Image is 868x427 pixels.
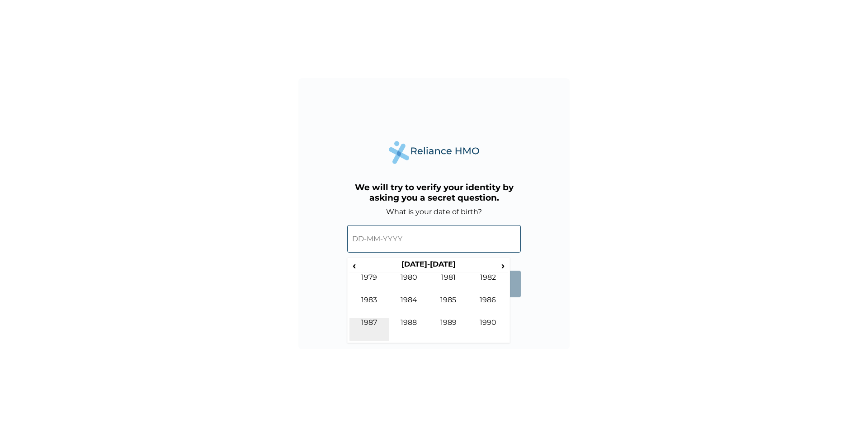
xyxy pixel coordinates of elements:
[498,260,508,271] span: ›
[359,260,498,272] th: [DATE]-[DATE]
[349,273,389,296] td: 1979
[389,141,479,164] img: Reliance Health's Logo
[468,296,508,318] td: 1986
[349,296,389,318] td: 1983
[389,296,429,318] td: 1984
[347,182,521,203] h3: We will try to verify your identity by asking you a secret question.
[349,318,389,341] td: 1987
[429,318,468,341] td: 1989
[347,225,521,253] input: DD-MM-YYYY
[389,273,429,296] td: 1980
[389,318,429,341] td: 1988
[386,207,482,216] label: What is your date of birth?
[468,273,508,296] td: 1982
[349,260,359,271] span: ‹
[429,273,468,296] td: 1981
[429,296,468,318] td: 1985
[468,318,508,341] td: 1990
